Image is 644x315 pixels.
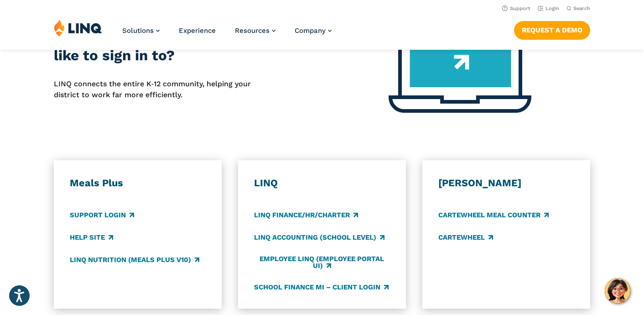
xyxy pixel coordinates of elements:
a: Login [538,5,559,11]
a: Help Site [70,232,113,242]
span: Search [573,5,590,11]
h3: [PERSON_NAME] [438,177,574,189]
button: Hello, have a question? Let’s chat. [605,278,630,304]
a: Experience [179,26,216,35]
a: Company [295,26,332,35]
a: Solutions [122,26,160,35]
a: Employee LINQ (Employee Portal UI) [254,255,390,270]
h3: LINQ [254,177,390,189]
span: Resources [235,26,270,35]
a: CARTEWHEEL Meal Counter [438,210,549,220]
a: LINQ Finance/HR/Charter [254,210,358,220]
nav: Primary Navigation [122,19,332,49]
h3: Meals Plus [70,177,206,189]
a: Support [502,5,530,11]
span: Solutions [122,26,154,35]
a: LINQ Nutrition (Meals Plus v10) [70,255,199,265]
a: Resources [235,26,275,35]
button: Open Search Bar [566,5,590,12]
a: Support Login [70,210,134,220]
a: LINQ Accounting (school level) [254,232,384,242]
a: CARTEWHEEL [438,232,493,242]
a: Request a Demo [514,21,590,39]
a: School Finance MI – Client Login [254,282,389,292]
span: Company [295,26,326,35]
p: LINQ connects the entire K‑12 community, helping your district to work far more efficiently. [54,79,268,101]
nav: Button Navigation [514,19,590,39]
img: LINQ | K‑12 Software [54,19,102,37]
